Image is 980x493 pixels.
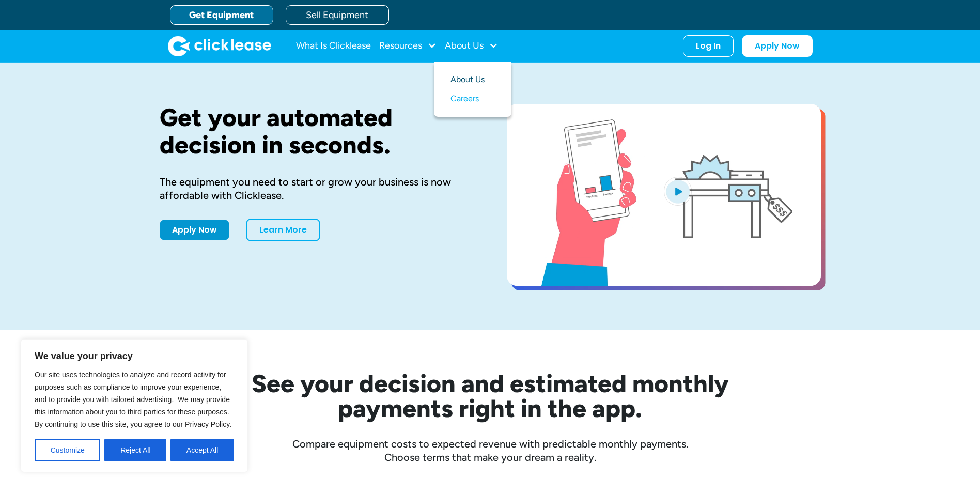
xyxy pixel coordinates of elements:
img: Blue play button logo on a light blue circular background [664,177,692,206]
div: About Us [445,36,498,56]
a: Learn More [246,219,320,241]
a: Apply Now [742,35,813,57]
a: What Is Clicklease [296,36,371,56]
button: Reject All [104,439,166,461]
h1: Get your automated decision in seconds. [160,104,474,159]
h2: See your decision and estimated monthly payments right in the app. [201,371,780,421]
div: Log In [696,41,721,51]
span: Our site uses technologies to analyze and record activity for purposes such as compliance to impr... [35,371,231,428]
a: Careers [450,89,495,109]
button: Customize [35,439,100,461]
div: Resources [379,36,437,56]
p: We value your privacy [35,350,234,362]
a: Apply Now [160,220,229,240]
nav: About Us [434,62,511,117]
img: Clicklease logo [168,36,271,56]
a: About Us [450,70,495,89]
div: The equipment you need to start or grow your business is now affordable with Clicklease. [160,175,474,202]
div: Compare equipment costs to expected revenue with predictable monthly payments. Choose terms that ... [160,437,821,464]
a: Get Equipment [170,5,273,25]
a: Sell Equipment [286,5,389,25]
a: home [168,36,271,56]
div: We value your privacy [21,339,248,472]
button: Accept All [170,439,234,461]
a: open lightbox [507,104,821,286]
